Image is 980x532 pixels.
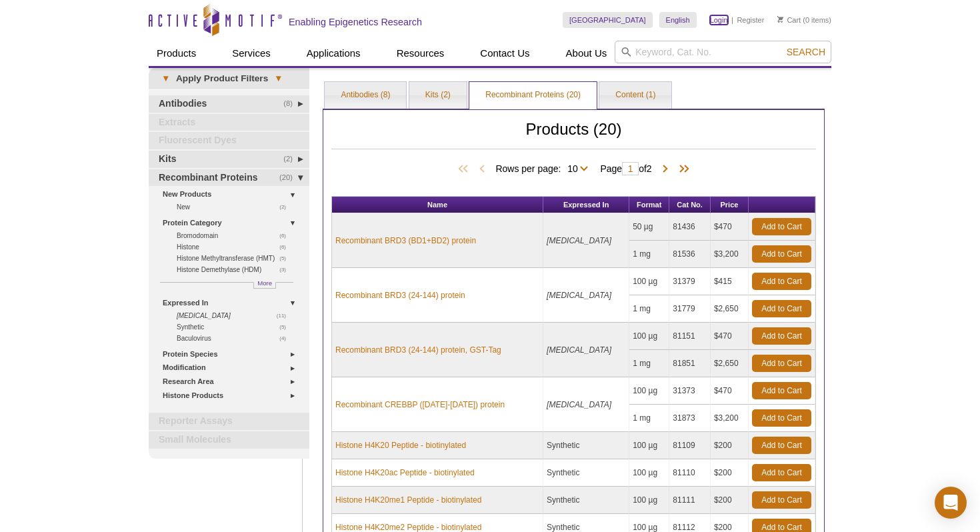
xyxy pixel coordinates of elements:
[155,73,176,85] span: ▾
[163,296,301,310] a: Expressed In
[389,41,453,66] a: Resources
[283,95,300,113] span: (8)
[149,114,309,131] a: Extracts
[279,253,293,264] span: (5)
[279,230,293,241] span: (6)
[629,377,669,405] td: 100 µg
[335,494,481,506] a: Histone H4K20me1 Peptide - biotinylated
[335,439,466,451] a: Histone H4K20 Peptide - biotinylated
[669,432,711,459] td: 81109
[935,487,967,519] div: Open Intercom Messenger
[752,491,811,509] a: Add to Cart
[177,253,293,264] a: (5)Histone Methyltransferase (HMT)
[593,162,658,175] span: Page of
[669,350,711,377] td: 81851
[752,464,811,481] a: Add to Cart
[163,347,301,361] a: Protein Species
[711,323,749,350] td: $470
[752,409,811,427] a: Add to Cart
[615,41,831,63] input: Keyword, Cat. No.
[752,218,811,235] a: Add to Cart
[669,459,711,487] td: 81110
[335,289,465,301] a: Recombinant BRD3 (24-144) protein
[335,344,501,356] a: Recombinant BRD3 (24-144) protein, GST-Tag
[669,268,711,295] td: 31379
[177,241,293,253] a: (6)Histone
[279,333,293,344] span: (4)
[543,487,629,514] td: Synthetic
[563,12,653,28] a: [GEOGRAPHIC_DATA]
[787,47,825,57] span: Search
[629,295,669,323] td: 1 mg
[669,377,711,405] td: 31373
[455,163,475,176] span: First Page
[783,46,829,58] button: Search
[177,310,293,321] a: (11) [MEDICAL_DATA]
[629,405,669,432] td: 1 mg
[543,432,629,459] td: Synthetic
[253,282,276,289] a: More
[279,264,293,275] span: (3)
[629,350,669,377] td: 1 mg
[163,375,301,389] a: Research Area
[629,487,669,514] td: 100 µg
[279,321,293,333] span: (5)
[268,73,289,85] span: ▾
[543,197,629,213] th: Expressed In
[277,310,293,321] span: (11)
[289,16,422,28] h2: Enabling Epigenetics Research
[752,300,811,317] a: Add to Cart
[711,377,749,405] td: $470
[629,241,669,268] td: 1 mg
[149,95,309,113] a: (8)Antibodies
[149,169,309,187] a: (20)Recombinant Proteins
[629,432,669,459] td: 100 µg
[299,41,369,66] a: Applications
[495,161,593,175] span: Rows per page:
[163,216,301,230] a: Protein Category
[335,399,505,411] a: Recombinant CREBBP ([DATE]-[DATE]) protein
[629,268,669,295] td: 100 µg
[752,437,811,454] a: Add to Cart
[752,355,811,372] a: Add to Cart
[257,277,272,289] span: More
[177,321,293,333] a: (5)Synthetic
[177,201,293,213] a: (2)New
[177,312,231,319] i: [MEDICAL_DATA]
[149,68,309,89] a: ▾Apply Product Filters▾
[547,236,611,245] i: [MEDICAL_DATA]
[629,213,669,241] td: 50 µg
[777,12,831,28] li: (0 items)
[752,382,811,399] a: Add to Cart
[711,241,749,268] td: $3,200
[669,323,711,350] td: 81151
[629,197,669,213] th: Format
[163,389,301,403] a: Histone Products
[547,400,611,409] i: [MEDICAL_DATA]
[472,41,537,66] a: Contact Us
[558,41,615,66] a: About Us
[331,123,816,149] h2: Products (20)
[149,151,309,168] a: (2)Kits
[163,187,301,201] a: New Products
[279,241,293,253] span: (6)
[659,163,672,176] span: Next Page
[669,405,711,432] td: 31873
[469,82,597,109] a: Recombinant Proteins (20)
[599,82,671,109] a: Content (1)
[711,350,749,377] td: $2,650
[335,235,476,247] a: Recombinant BRD3 (BD1+BD2) protein
[752,245,811,263] a: Add to Cart
[669,487,711,514] td: 81111
[547,345,611,355] i: [MEDICAL_DATA]
[731,12,733,28] li: |
[659,12,697,28] a: English
[629,323,669,350] td: 100 µg
[177,264,293,275] a: (3)Histone Demethylase (HDM)
[711,213,749,241] td: $470
[737,15,764,25] a: Register
[647,163,652,174] span: 2
[279,169,300,187] span: (20)
[409,82,467,109] a: Kits (2)
[672,163,692,176] span: Last Page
